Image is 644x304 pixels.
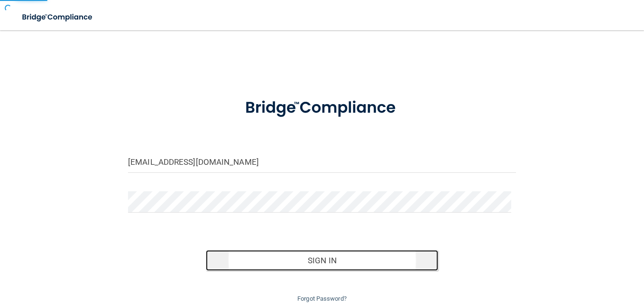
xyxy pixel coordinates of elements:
a: Forgot Password? [297,295,347,302]
input: Email [128,152,516,173]
img: bridge_compliance_login_screen.278c3ca4.svg [229,87,415,129]
button: Sign In [206,250,439,271]
img: bridge_compliance_login_screen.278c3ca4.svg [14,8,101,27]
iframe: Drift Widget Chat Controller [480,237,633,275]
